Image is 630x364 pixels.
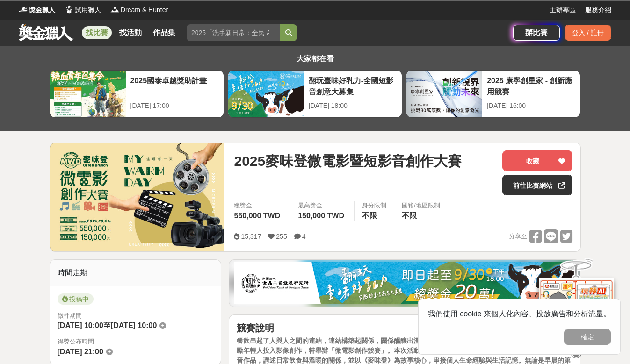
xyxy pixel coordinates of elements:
img: 1c81a89c-c1b3-4fd6-9c6e-7d29d79abef5.jpg [234,262,575,304]
a: 前往比賽網站 [502,175,572,195]
div: [DATE] 16:00 [487,101,575,111]
div: [DATE] 17:00 [130,101,219,111]
span: 總獎金 [234,201,282,210]
a: LogoDream & Hunter [110,5,168,15]
div: 2025國泰卓越獎助計畫 [130,75,219,96]
a: 找比賽 [82,26,112,39]
img: Cover Image [50,143,225,251]
span: 不限 [402,212,417,220]
a: 辦比賽 [513,25,560,41]
span: 至 [103,321,111,329]
span: 不限 [362,212,377,220]
strong: 競賽說明 [237,323,274,333]
div: 身分限制 [362,201,386,210]
span: 255 [276,233,287,240]
span: [DATE] 21:00 [58,348,103,356]
input: 2025「洗手新日常：全民 ALL IN」洗手歌全台徵選 [187,24,280,41]
a: 2025國泰卓越獎助計畫[DATE] 17:00 [50,70,224,118]
img: d2146d9a-e6f6-4337-9592-8cefde37ba6b.png [539,278,614,341]
div: 國籍/地區限制 [402,201,440,210]
a: 翻玩臺味好乳力-全國短影音創意大募集[DATE] 18:00 [228,70,402,118]
div: [DATE] 18:00 [309,101,397,111]
button: 確定 [564,329,611,345]
a: 2025 康寧創星家 - 創新應用競賽[DATE] 16:00 [406,70,580,118]
div: 時間走期 [50,260,221,286]
span: 分享至 [509,229,527,243]
div: 2025 康寧創星家 - 創新應用競賽 [487,75,575,96]
span: 4 [302,233,306,240]
img: Logo [65,5,74,14]
span: 獎金獵人 [29,5,55,15]
div: 翻玩臺味好乳力-全國短影音創意大募集 [309,75,397,96]
span: 投稿中 [58,293,94,305]
span: [DATE] 10:00 [111,321,157,329]
span: 150,000 TWD [298,212,344,220]
span: 550,000 TWD [234,212,280,220]
a: Logo試用獵人 [65,5,101,15]
span: Dream & Hunter [121,5,168,15]
img: Logo [19,5,28,14]
img: Logo [110,5,120,14]
span: 得獎公布時間 [58,337,214,346]
a: 作品集 [149,26,179,39]
span: 2025麥味登微電影暨短影音創作大賽 [234,150,462,171]
a: 主辦專區 [550,5,576,15]
span: [DATE] 10:00 [58,321,103,329]
span: 試用獵人 [75,5,101,15]
a: 找活動 [116,26,145,39]
span: 我們使用 cookie 來個人化內容、投放廣告和分析流量。 [428,310,611,318]
span: 最高獎金 [298,201,347,210]
a: 服務介紹 [585,5,611,15]
span: 徵件期間 [58,312,82,319]
a: Logo獎金獵人 [19,5,55,15]
span: 大家都在看 [294,55,336,63]
div: 登入 / 註冊 [565,25,611,41]
button: 收藏 [502,150,572,171]
span: 15,317 [241,233,261,240]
